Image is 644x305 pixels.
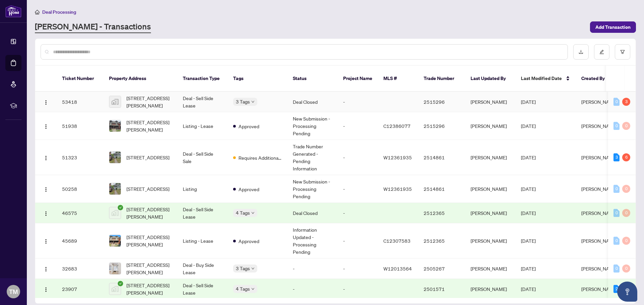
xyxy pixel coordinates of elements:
span: 3 Tags [236,264,250,272]
td: Deal - Sell Side Sale [177,140,228,175]
span: C12386077 [383,123,411,129]
img: Logo [43,211,49,216]
span: [STREET_ADDRESS][PERSON_NAME] [126,233,172,248]
td: Listing [177,175,228,203]
th: Project Name [338,66,378,92]
td: 53418 [57,92,104,112]
div: 3 [613,153,620,161]
span: W12013564 [383,265,412,272]
img: Logo [43,187,49,192]
td: - [338,112,378,140]
img: thumbnail-img [109,283,121,295]
td: - [338,258,378,279]
div: 0 [613,98,620,106]
img: Logo [43,155,49,161]
td: 2512365 [418,203,465,223]
td: - [338,223,378,258]
img: thumbnail-img [109,235,121,246]
img: Logo [43,239,49,244]
div: 0 [613,185,620,193]
td: [PERSON_NAME] [465,279,516,299]
span: [DATE] [521,238,536,244]
img: Logo [43,124,49,129]
td: Deal Closed [287,203,338,223]
button: Logo [41,284,51,294]
span: [STREET_ADDRESS][PERSON_NAME] [126,206,172,220]
th: Ticket Number [57,66,104,92]
span: down [251,211,255,215]
span: Approved [238,123,259,130]
span: [PERSON_NAME] [581,286,618,292]
td: 51323 [57,140,104,175]
span: [PERSON_NAME] [581,210,618,216]
div: 2 [613,285,620,293]
span: [DATE] [521,154,536,160]
div: 0 [622,209,630,217]
span: 4 Tags [236,285,250,293]
td: Listing - Lease [177,223,228,258]
th: Last Updated By [465,66,516,92]
button: Logo [41,152,51,163]
th: Transaction Type [177,66,228,92]
span: [DATE] [521,99,536,105]
span: Last Modified Date [521,75,562,82]
span: Approved [238,185,259,193]
td: Deal - Sell Side Lease [177,279,228,299]
button: Logo [41,96,51,107]
td: New Submission - Processing Pending [287,175,338,203]
th: Tags [228,66,287,92]
div: 0 [613,264,620,273]
td: [PERSON_NAME] [465,258,516,279]
td: Deal - Sell Side Lease [177,203,228,223]
td: [PERSON_NAME] [465,112,516,140]
button: edit [594,44,609,60]
span: TM [9,287,18,296]
td: 50258 [57,175,104,203]
div: 0 [622,185,630,193]
td: 51938 [57,112,104,140]
td: 2501571 [418,279,465,299]
td: - [338,92,378,112]
button: Logo [41,121,51,131]
img: thumbnail-img [109,152,121,163]
span: check-circle [118,205,123,210]
div: 3 [622,98,630,106]
span: [STREET_ADDRESS] [126,154,169,161]
span: filter [620,50,625,54]
td: - [287,258,338,279]
span: [STREET_ADDRESS][PERSON_NAME] [126,119,172,133]
button: Logo [41,263,51,274]
button: Logo [41,235,51,246]
td: - [338,175,378,203]
th: Trade Number [418,66,465,92]
span: W12361935 [383,186,412,192]
span: [DATE] [521,210,536,216]
span: Approved [238,237,259,245]
th: Status [287,66,338,92]
span: [STREET_ADDRESS][PERSON_NAME] [126,261,172,276]
span: check-circle [118,281,123,286]
td: 23907 [57,279,104,299]
span: Add Transaction [595,22,631,32]
span: [PERSON_NAME] [581,265,618,272]
td: 2515296 [418,112,465,140]
td: Deal - Sell Side Lease [177,92,228,112]
td: - [338,203,378,223]
span: W12361935 [383,154,412,160]
div: 0 [613,122,620,130]
span: download [579,50,583,54]
button: Add Transaction [590,21,636,33]
div: 0 [622,122,630,130]
span: [PERSON_NAME] [581,99,618,105]
td: [PERSON_NAME] [465,223,516,258]
th: Property Address [104,66,177,92]
a: [PERSON_NAME] - Transactions [35,21,151,33]
td: - [338,279,378,299]
td: 2505267 [418,258,465,279]
span: Deal Processing [42,9,76,15]
span: [PERSON_NAME] [581,123,618,129]
span: [DATE] [521,123,536,129]
td: [PERSON_NAME] [465,203,516,223]
button: download [573,44,589,60]
span: home [35,10,40,14]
